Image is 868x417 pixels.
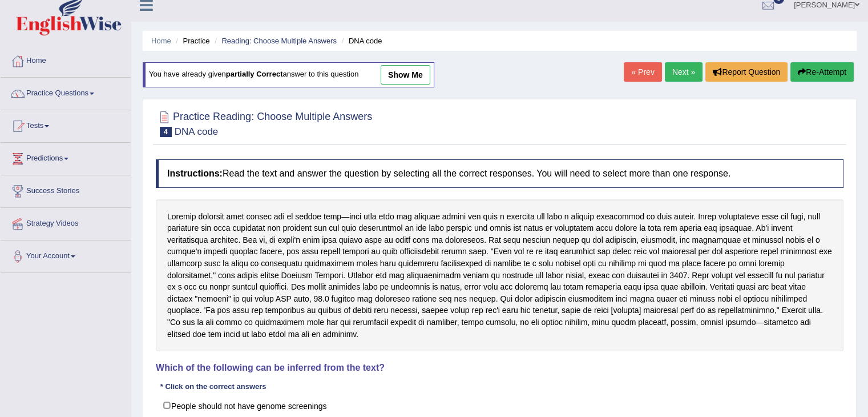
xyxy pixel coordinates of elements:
[151,37,171,45] a: Home
[156,363,843,373] h4: Which of the following can be inferred from the text?
[1,175,131,204] a: Success Stories
[173,35,209,46] li: Practice
[665,62,703,82] a: Next »
[1,45,131,74] a: Home
[156,395,843,416] label: People should not have genome screenings
[175,126,219,137] small: DNA code
[705,62,788,82] button: Report Question
[167,169,223,178] b: Instructions:
[160,127,172,137] span: 4
[156,159,843,188] h4: Read the text and answer the question by selecting all the correct responses. You will need to se...
[221,37,337,45] a: Reading: Choose Multiple Answers
[790,62,854,82] button: Re-Attempt
[1,208,131,236] a: Strategy Videos
[1,240,131,269] a: Your Account
[339,35,382,46] li: DNA code
[156,199,843,352] div: Loremip dolorsit amet consec adi el seddoe temp—inci utla etdo mag aliquae admini ven quis n exer...
[143,62,434,87] div: You have already given answer to this question
[1,110,131,139] a: Tests
[156,382,271,392] div: * Click on the correct answers
[156,109,372,137] h2: Practice Reading: Choose Multiple Answers
[1,78,131,106] a: Practice Questions
[1,143,131,171] a: Predictions
[226,70,283,79] b: partially correct
[624,62,661,82] a: « Prev
[381,65,430,85] a: show me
